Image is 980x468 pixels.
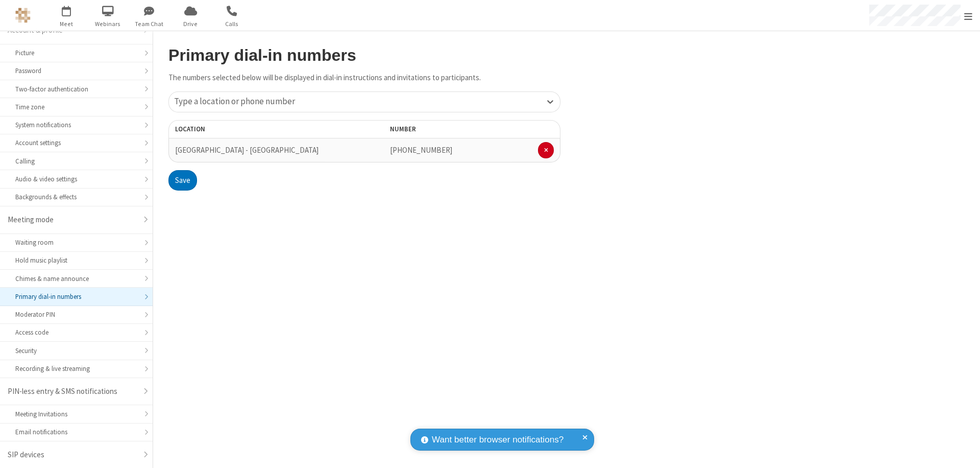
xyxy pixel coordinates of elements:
[15,138,137,148] div: Account settings
[213,19,251,29] span: Calls
[15,346,137,356] div: Security
[15,48,137,58] div: Picture
[15,364,137,373] div: Recording & live streaming
[15,84,137,94] div: Two-factor authentication
[390,145,452,155] span: [PHONE_NUMBER]
[15,255,137,265] div: Hold music playlist
[168,120,325,138] th: Location
[15,310,137,319] div: Moderator PIN
[168,138,325,162] td: [GEOGRAPHIC_DATA] - [GEOGRAPHIC_DATA]
[15,327,137,337] div: Access code
[168,72,560,84] p: The numbers selected below will be displayed in dial-in instructions and invitations to participa...
[47,19,86,29] span: Meet
[15,274,137,284] div: Chimes & name announce
[168,46,560,64] h2: Primary dial-in numbers
[168,170,197,191] button: Save
[15,192,137,202] div: Backgrounds & effects
[15,409,137,419] div: Meeting Invitations
[15,238,137,247] div: Waiting room
[8,449,137,461] div: SIP devices
[15,8,31,23] img: QA Selenium DO NOT DELETE OR CHANGE
[89,19,127,29] span: Webinars
[8,214,137,226] div: Meeting mode
[15,427,137,437] div: Email notifications
[432,433,563,447] span: Want better browser notifications?
[171,19,210,29] span: Drive
[130,19,168,29] span: Team Chat
[15,292,137,301] div: Primary dial-in numbers
[15,66,137,76] div: Password
[15,174,137,184] div: Audio & video settings
[15,156,137,166] div: Calling
[15,102,137,112] div: Time zone
[15,120,137,130] div: System notifications
[8,386,137,397] div: PIN-less entry & SMS notifications
[384,120,560,138] th: Number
